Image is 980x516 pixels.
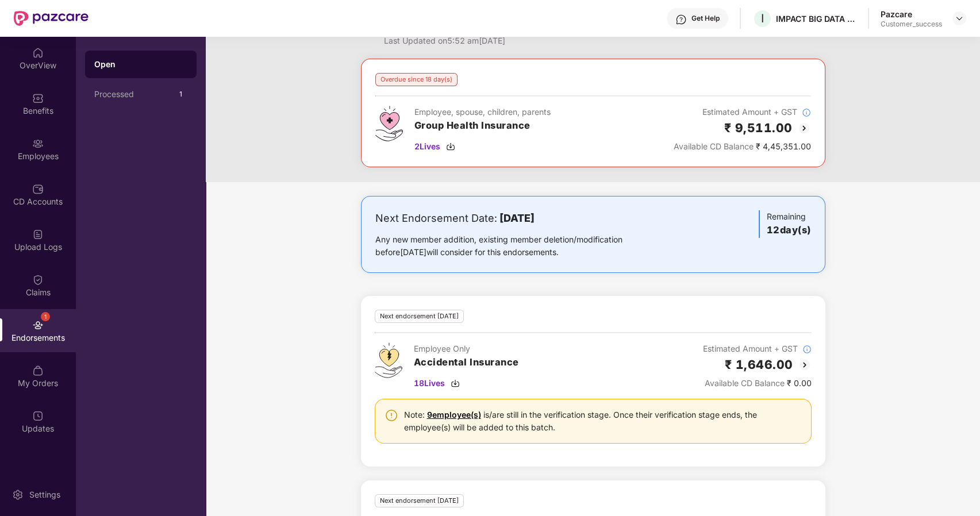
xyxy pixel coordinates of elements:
[674,106,811,118] div: Estimated Amount + GST
[384,34,573,47] div: Last Updated on 5:52 am[DATE]
[955,14,964,23] img: svg+xml;base64,PHN2ZyBpZD0iRHJvcGRvd24tMzJ4MzIiIHhtbG5zPSJodHRwOi8vd3d3LnczLm9yZy8yMDAwL3N2ZyIgd2...
[385,409,398,422] img: svg+xml;base64,PHN2ZyBpZD0iV2FybmluZ18tXzI0eDI0IiBkYXRhLW5hbWU9Ildhcm5pbmcgLSAyNHgyNCIgeG1sbnM9Im...
[414,140,440,153] span: 2 Lives
[703,377,812,390] div: ₹ 0.00
[375,106,403,141] img: svg+xml;base64,PHN2ZyB4bWxucz0iaHR0cDovL3d3dy53My5vcmcvMjAwMC9zdmciIHdpZHRoPSI0Ny43MTQiIGhlaWdodD...
[12,489,24,500] img: svg+xml;base64,PHN2ZyBpZD0iU2V0dGluZy0yMHgyMCIgeG1sbnM9Imh0dHA6Ly93d3cudzMub3JnLzIwMDAvc3ZnIiB3aW...
[724,118,793,137] h2: ₹ 9,511.00
[32,274,44,286] img: svg+xml;base64,PHN2ZyBpZD0iQ2xhaW0iIHhtbG5zPSJodHRwOi8vd3d3LnczLm9yZy8yMDAwL3N2ZyIgd2lkdGg9IjIwIi...
[725,355,793,374] h2: ₹ 1,646.00
[375,210,659,226] div: Next Endorsement Date:
[404,409,802,434] div: Note: is/are still in the verification stage. Once their verification stage ends, the employee(s)...
[32,410,44,422] img: svg+xml;base64,PHN2ZyBpZD0iVXBkYXRlZCIgeG1sbnM9Imh0dHA6Ly93d3cudzMub3JnLzIwMDAvc3ZnIiB3aWR0aD0iMj...
[94,59,187,70] div: Open
[705,378,785,388] span: Available CD Balance
[414,355,519,370] h3: Accidental Insurance
[767,223,811,238] h3: 12 day(s)
[375,342,402,378] img: svg+xml;base64,PHN2ZyB4bWxucz0iaHR0cDovL3d3dy53My5vcmcvMjAwMC9zdmciIHdpZHRoPSI0OS4zMjEiIGhlaWdodD...
[703,342,812,355] div: Estimated Amount + GST
[414,106,551,118] div: Employee, spouse, children, parents
[776,13,856,24] div: IMPACT BIG DATA ANALYSIS PRIVATE LIMITED
[32,47,44,59] img: svg+xml;base64,PHN2ZyBpZD0iSG9tZSIgeG1sbnM9Imh0dHA6Ly93d3cudzMub3JnLzIwMDAvc3ZnIiB3aWR0aD0iMjAiIG...
[881,9,942,20] div: Pazcare
[691,14,720,23] div: Get Help
[32,319,44,331] img: svg+xml;base64,PHN2ZyBpZD0iRW5kb3JzZW1lbnRzIiB4bWxucz0iaHR0cDovL3d3dy53My5vcmcvMjAwMC9zdmciIHdpZH...
[414,342,519,355] div: Employee Only
[802,108,811,117] img: svg+xml;base64,PHN2ZyBpZD0iSW5mb18tXzMyeDMyIiBkYXRhLW5hbWU9IkluZm8gLSAzMngzMiIgeG1sbnM9Imh0dHA6Ly...
[499,212,535,224] b: [DATE]
[797,121,811,135] img: svg+xml;base64,PHN2ZyBpZD0iQmFjay0yMHgyMCIgeG1sbnM9Imh0dHA6Ly93d3cudzMub3JnLzIwMDAvc3ZnIiB3aWR0aD...
[32,93,44,104] img: svg+xml;base64,PHN2ZyBpZD0iQmVuZWZpdHMiIHhtbG5zPSJodHRwOi8vd3d3LnczLm9yZy8yMDAwL3N2ZyIgd2lkdGg9Ij...
[94,90,174,99] div: Processed
[375,233,659,259] div: Any new member addition, existing member deletion/modification before [DATE] will consider for th...
[414,118,551,133] h3: Group Health Insurance
[26,489,64,500] div: Settings
[427,410,481,419] a: 9 employee(s)
[674,141,754,151] span: Available CD Balance
[375,310,464,323] div: Next endorsement [DATE]
[32,229,44,240] img: svg+xml;base64,PHN2ZyBpZD0iVXBsb2FkX0xvZ3MiIGRhdGEtbmFtZT0iVXBsb2FkIExvZ3MiIHhtbG5zPSJodHRwOi8vd3...
[41,312,50,321] div: 1
[881,20,942,29] div: Customer_success
[761,11,764,25] span: I
[802,345,812,354] img: svg+xml;base64,PHN2ZyBpZD0iSW5mb18tXzMyeDMyIiBkYXRhLW5hbWU9IkluZm8gLSAzMngzMiIgeG1sbnM9Imh0dHA6Ly...
[451,379,460,388] img: svg+xml;base64,PHN2ZyBpZD0iRG93bmxvYWQtMzJ4MzIiIHhtbG5zPSJodHRwOi8vd3d3LnczLm9yZy8yMDAwL3N2ZyIgd2...
[32,138,44,149] img: svg+xml;base64,PHN2ZyBpZD0iRW1wbG95ZWVzIiB4bWxucz0iaHR0cDovL3d3dy53My5vcmcvMjAwMC9zdmciIHdpZHRoPS...
[414,377,445,390] span: 18 Lives
[14,11,89,26] img: New Pazcare Logo
[674,140,811,153] div: ₹ 4,45,351.00
[174,87,187,101] div: 1
[446,142,455,151] img: svg+xml;base64,PHN2ZyBpZD0iRG93bmxvYWQtMzJ4MzIiIHhtbG5zPSJodHRwOi8vd3d3LnczLm9yZy8yMDAwL3N2ZyIgd2...
[375,494,464,507] div: Next endorsement [DATE]
[32,365,44,376] img: svg+xml;base64,PHN2ZyBpZD0iTXlfT3JkZXJzIiBkYXRhLW5hbWU9Ik15IE9yZGVycyIgeG1sbnM9Imh0dHA6Ly93d3cudz...
[675,14,687,25] img: svg+xml;base64,PHN2ZyBpZD0iSGVscC0zMngzMiIgeG1sbnM9Imh0dHA6Ly93d3cudzMub3JnLzIwMDAvc3ZnIiB3aWR0aD...
[759,210,811,238] div: Remaining
[798,358,812,372] img: svg+xml;base64,PHN2ZyBpZD0iQmFjay0yMHgyMCIgeG1sbnM9Imh0dHA6Ly93d3cudzMub3JnLzIwMDAvc3ZnIiB3aWR0aD...
[32,183,44,195] img: svg+xml;base64,PHN2ZyBpZD0iQ0RfQWNjb3VudHMiIGRhdGEtbmFtZT0iQ0QgQWNjb3VudHMiIHhtbG5zPSJodHRwOi8vd3...
[375,73,458,86] div: Overdue since 18 day(s)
